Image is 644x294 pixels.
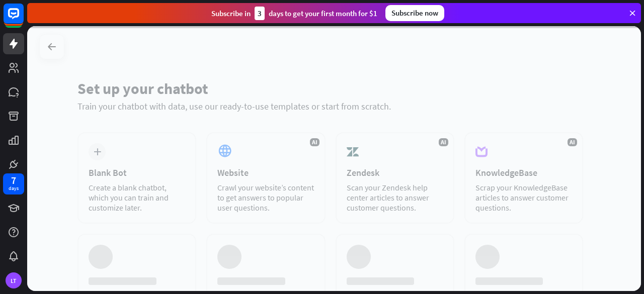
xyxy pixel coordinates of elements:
[11,176,16,185] div: 7
[3,173,24,194] a: 7 days
[255,7,265,20] div: 3
[6,272,22,288] div: LT
[211,7,377,20] div: Subscribe in days to get your first month for $1
[9,185,19,192] div: days
[385,5,444,21] div: Subscribe now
